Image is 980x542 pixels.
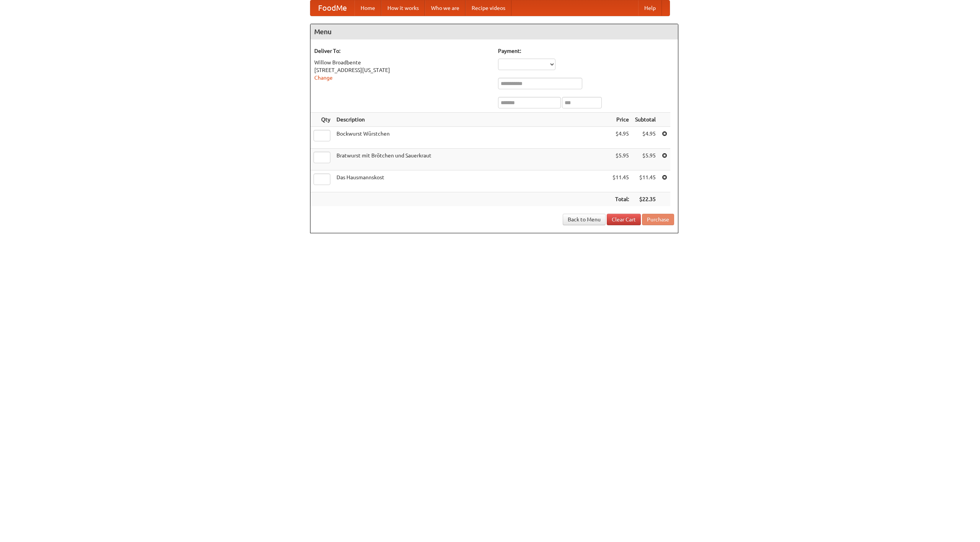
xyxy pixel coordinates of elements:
[642,214,674,225] button: Purchase
[632,113,659,127] th: Subtotal
[310,113,333,127] th: Qty
[609,170,632,192] td: $11.45
[310,0,354,16] a: FoodMe
[314,75,333,81] a: Change
[607,214,641,225] a: Clear Cart
[381,0,425,16] a: How it works
[314,59,490,66] div: Willow Broadbente
[609,192,632,206] th: Total:
[333,170,609,192] td: Das Hausmannskost
[465,0,511,16] a: Recipe videos
[632,170,659,192] td: $11.45
[310,24,678,39] h4: Menu
[609,127,632,149] td: $4.95
[632,127,659,149] td: $4.95
[563,214,606,225] a: Back to Menu
[498,47,674,55] h5: Payment:
[425,0,465,16] a: Who we are
[632,149,659,170] td: $5.95
[632,192,659,206] th: $22.35
[314,47,490,55] h5: Deliver To:
[333,127,609,149] td: Bockwurst Würstchen
[333,149,609,170] td: Bratwurst mit Brötchen und Sauerkraut
[609,149,632,170] td: $5.95
[314,66,490,74] div: [STREET_ADDRESS][US_STATE]
[609,113,632,127] th: Price
[333,113,609,127] th: Description
[638,0,662,16] a: Help
[354,0,381,16] a: Home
